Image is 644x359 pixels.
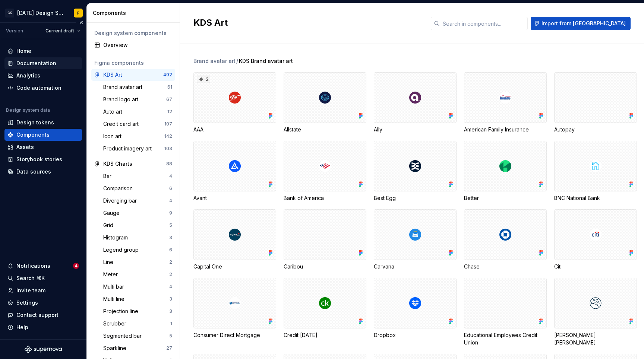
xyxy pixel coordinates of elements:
div: 4 [169,173,172,179]
div: Components [93,9,177,17]
div: [PERSON_NAME] [PERSON_NAME] [554,278,637,346]
div: AAA [193,126,276,133]
a: Data sources [4,166,82,178]
span: / [236,57,238,65]
div: Data sources [16,168,51,175]
div: F [77,10,79,16]
div: Ally [374,126,457,133]
div: Autopay [554,72,637,133]
a: Comparison6 [100,182,175,194]
div: Carvana [374,209,457,270]
button: Notifications4 [4,260,82,272]
button: Search ⌘K [4,272,82,284]
a: KDS Art492 [91,69,175,81]
div: Storybook stories [16,156,62,163]
div: Code automation [16,84,61,92]
div: Dropbox [374,331,457,339]
a: Invite team [4,285,82,296]
a: Storybook stories [4,153,82,165]
div: Grid [103,222,116,229]
div: 2AAA [193,72,276,133]
div: 6 [169,185,172,191]
button: Help [4,321,82,333]
div: 2 [197,76,210,83]
div: Analytics [16,72,40,79]
a: Gauge9 [100,207,175,219]
div: Search ⌘K [16,274,45,282]
a: Segmented bar5 [100,330,175,342]
a: Meter2 [100,269,175,280]
a: Bar4 [100,170,175,182]
a: Histogram3 [100,232,175,244]
div: Best Egg [374,141,457,202]
div: 67 [166,96,172,102]
div: Bank of America [284,194,366,202]
div: 88 [166,161,172,167]
a: Overview [91,39,175,51]
a: Legend group6 [100,244,175,256]
div: KDS Art [103,71,122,79]
div: Bar [103,172,114,180]
div: Capital One [193,263,276,270]
a: Documentation [4,57,82,69]
a: Credit card art107 [100,118,175,130]
div: Version [6,28,23,34]
div: 6 [169,247,172,253]
div: 3 [169,296,172,302]
div: Educational Employees Credit Union [464,278,547,346]
div: Brand logo art [103,96,141,103]
div: Help [16,324,28,331]
div: Brand avatar art [193,57,236,65]
a: Multi line3 [100,293,175,305]
div: 9 [169,210,172,216]
div: Brand avatar art [103,83,145,91]
div: Allstate [284,72,366,133]
div: 12 [167,109,172,115]
a: Multi bar4 [100,281,175,293]
div: 3 [169,235,172,241]
div: 2 [169,259,172,265]
div: Chase [464,263,547,270]
div: KDS Charts [103,160,132,168]
a: Design tokens [4,117,82,128]
h2: KDS Art [193,17,422,29]
a: Settings [4,297,82,309]
div: Design tokens [16,119,54,126]
div: Multi bar [103,283,127,290]
div: Segmented bar [103,332,145,340]
div: Invite team [16,287,45,294]
div: Contact support [16,311,59,319]
button: Current draft [42,26,83,36]
div: Better [464,194,547,202]
div: 107 [164,121,172,127]
div: Overview [103,41,172,49]
a: Product imagery art103 [100,143,175,155]
div: Better [464,141,547,202]
button: CK[DATE] Design SystemF [1,5,85,21]
div: Avant [193,194,276,202]
div: Credit [DATE] [284,331,366,339]
div: Consumer Direct Mortgage [193,278,276,346]
div: Design system data [6,107,50,113]
a: KDS Charts88 [91,158,175,170]
div: Best Egg [374,194,457,202]
div: Caribou [284,209,366,270]
div: Projection line [103,308,141,315]
div: Auto art [103,108,125,115]
div: Product imagery art [103,145,155,152]
span: Import from [GEOGRAPHIC_DATA] [542,20,626,27]
div: Autopay [554,126,637,133]
svg: Supernova Logo [25,346,62,353]
a: Brand logo art67 [100,93,175,105]
div: 3 [169,308,172,314]
div: Ally [374,72,457,133]
div: Educational Employees Credit Union [464,331,547,346]
div: Histogram [103,234,131,241]
span: KDS Brand avatar art [239,57,293,65]
div: 5 [169,222,172,228]
div: 27 [166,345,172,351]
div: 61 [167,84,172,90]
div: Caribou [284,263,366,270]
div: 2 [169,271,172,277]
